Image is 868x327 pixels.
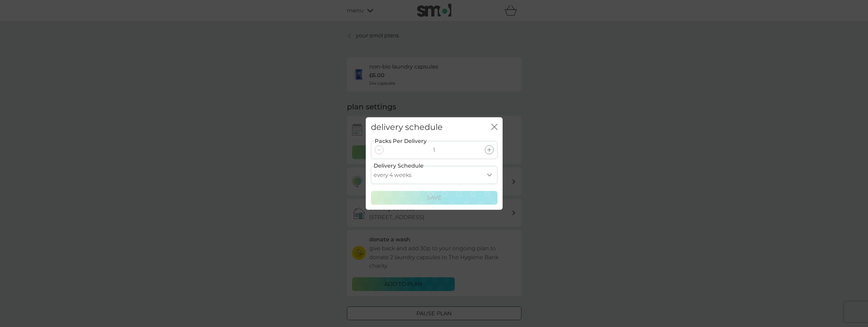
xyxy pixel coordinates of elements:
[374,137,427,146] label: Packs Per Delivery
[427,193,441,202] p: Save
[433,146,435,155] p: 1
[371,191,497,205] button: Save
[374,161,424,170] label: Delivery Schedule
[371,122,443,132] h2: delivery schedule
[491,124,497,131] button: close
